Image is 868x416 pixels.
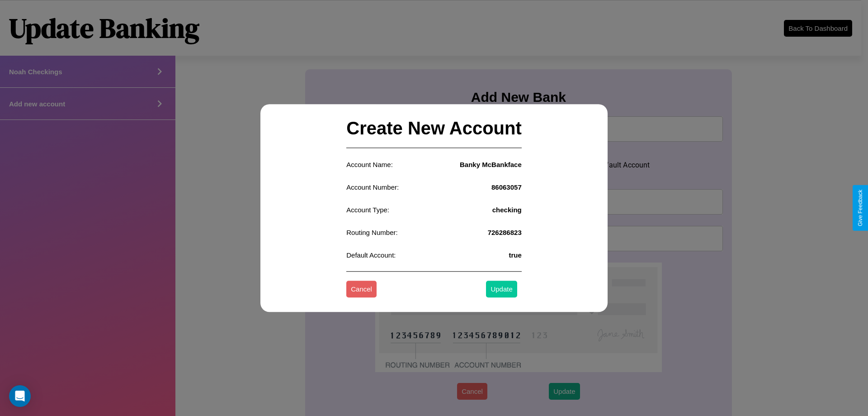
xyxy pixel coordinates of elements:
p: Default Account: [346,249,396,261]
div: Open Intercom Messenger [9,385,31,407]
button: Cancel [346,281,377,298]
h4: 726286823 [488,229,522,236]
p: Account Name: [346,158,393,171]
p: Account Number: [346,181,399,193]
h4: 86063057 [491,183,522,191]
h4: Banky McBankface [460,161,522,168]
button: Update [486,281,517,298]
p: Routing Number: [346,226,397,239]
h4: true [509,251,521,259]
h4: checking [492,206,522,214]
div: Give Feedback [857,190,863,226]
h2: Create New Account [346,109,522,148]
p: Account Type: [346,204,389,216]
